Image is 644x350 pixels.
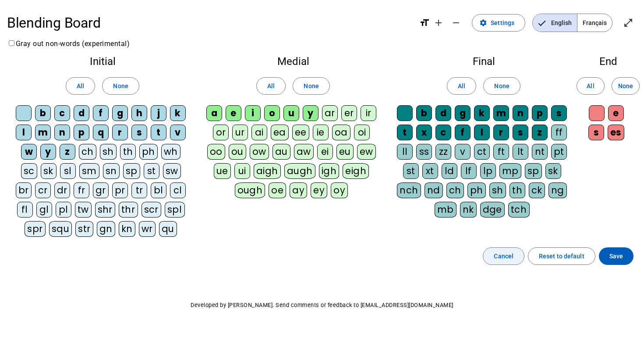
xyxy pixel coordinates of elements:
div: ue [214,163,231,179]
div: lf [461,163,477,179]
div: oo [207,144,225,160]
div: ai [251,125,267,140]
button: Settings [472,14,525,32]
div: bl [151,182,166,198]
button: Decrease font size [447,14,465,32]
div: oi [354,125,370,140]
div: e [608,105,624,121]
mat-icon: format_size [419,18,430,28]
span: None [113,81,128,91]
div: ss [416,144,432,160]
div: spr [25,221,46,237]
div: z [60,144,75,160]
div: augh [284,163,315,179]
mat-icon: add [433,18,444,28]
div: r [493,125,509,140]
span: None [618,81,633,91]
div: e [226,105,241,121]
div: sk [545,163,561,179]
div: t [151,125,166,140]
div: tw [75,202,92,218]
div: th [510,182,525,198]
div: cr [35,182,51,198]
div: r [112,125,128,140]
div: str [75,221,93,237]
div: m [493,105,509,121]
div: v [170,125,186,140]
div: wh [161,144,180,160]
div: wr [139,221,156,237]
div: u [283,105,299,121]
div: z [532,125,548,140]
div: st [144,163,159,179]
button: All [256,77,286,95]
div: lp [480,163,496,179]
div: gn [97,221,115,237]
div: p [532,105,548,121]
div: x [416,125,432,140]
button: All [447,77,476,95]
div: sh [489,182,506,198]
div: ir [361,105,376,121]
span: All [587,81,594,91]
mat-icon: remove [451,18,461,28]
div: ld [442,163,457,179]
div: lt [513,144,528,160]
div: a [206,105,222,121]
div: scr [142,202,162,218]
span: Français [577,14,612,32]
div: nk [460,202,477,218]
div: ea [271,125,289,140]
button: All [66,77,95,95]
span: Settings [491,18,514,28]
div: nt [532,144,548,160]
div: fr [74,182,89,198]
div: pl [56,202,71,218]
div: nd [425,182,443,198]
div: oa [332,125,350,140]
button: None [483,77,520,95]
div: sc [21,163,37,179]
div: ch [446,182,464,198]
div: aigh [254,163,281,179]
div: w [21,144,37,160]
h2: Initial [14,56,191,67]
mat-icon: settings [479,19,487,27]
div: ph [139,144,158,160]
div: c [435,125,451,140]
div: v [455,144,471,160]
div: sw [163,163,181,179]
div: th [120,144,136,160]
div: aw [294,144,314,160]
div: st [403,163,419,179]
div: qu [159,221,177,237]
div: spl [165,202,185,218]
label: Gray out non-words (experimental) [7,39,130,48]
div: fl [17,202,33,218]
div: sp [123,163,140,179]
div: mb [435,202,456,218]
button: Increase font size [430,14,447,32]
div: ow [250,144,269,160]
button: Reset to default [528,247,595,265]
span: Save [609,251,623,261]
div: er [341,105,357,121]
div: q [93,125,109,140]
div: n [54,125,70,140]
button: None [293,77,329,95]
h2: Final [395,56,572,67]
div: m [35,125,51,140]
div: ei [317,144,333,160]
div: b [416,105,432,121]
span: Cancel [494,251,513,261]
div: y [40,144,56,160]
button: Enter full screen [619,14,637,32]
div: t [397,125,413,140]
div: n [513,105,528,121]
h1: Blending Board [7,9,412,37]
button: Save [599,247,633,265]
h2: Medial [205,56,381,67]
div: ur [232,125,248,140]
div: g [112,105,128,121]
div: ph [467,182,486,198]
